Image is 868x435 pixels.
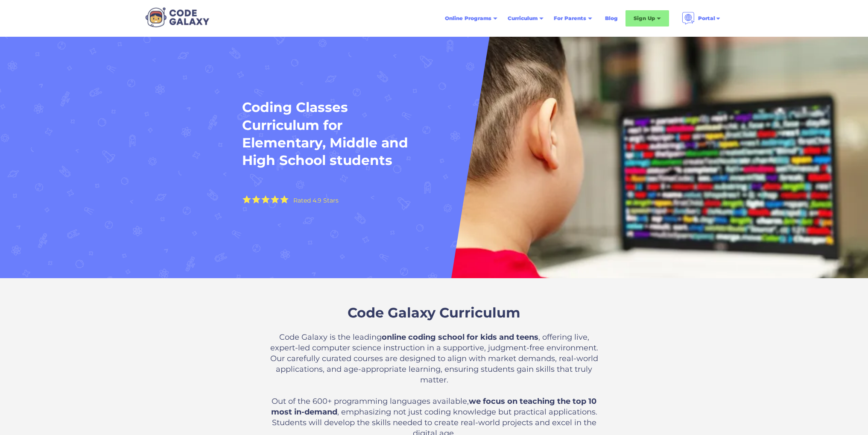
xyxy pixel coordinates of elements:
[554,14,586,23] div: For Parents
[271,195,279,203] img: Yellow Star - the Code Galaxy
[252,195,260,203] img: Yellow Star - the Code Galaxy
[600,11,623,26] a: Blog
[242,99,413,169] h1: Coding Classes Curriculum for Elementary, Middle and High School students
[243,195,251,203] img: Yellow Star - the Code Galaxy
[293,197,339,203] div: Rated 4.9 Stars
[280,195,289,203] img: Yellow Star - the Code Galaxy
[261,195,270,203] img: Yellow Star - the Code Galaxy
[634,14,655,23] div: Sign Up
[698,14,715,23] div: Portal
[445,14,491,23] div: Online Programs
[382,332,538,342] strong: online coding school for kids and teens
[508,14,538,23] div: Curriculum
